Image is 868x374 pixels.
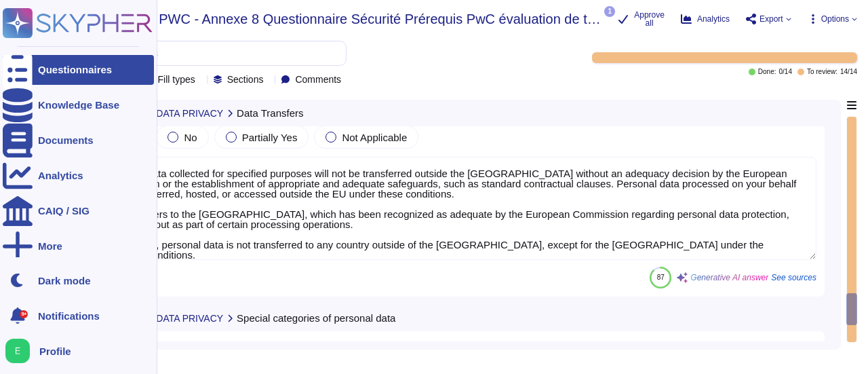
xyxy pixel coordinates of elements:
[156,314,223,323] span: DATA PRIVACY
[227,75,264,84] span: Sections
[38,100,119,110] div: Knowledge Base
[758,69,776,75] span: Done:
[697,15,730,23] span: Analytics
[840,69,857,75] span: 14 / 14
[657,274,665,281] span: 87
[237,313,395,323] span: Special categories of personal data
[3,161,154,191] a: Analytics
[54,41,346,65] input: Search by keywords
[38,64,112,75] div: Questionnaires
[618,11,665,27] button: Approve all
[778,69,791,75] span: 0 / 14
[690,274,768,282] span: Generative AI answer
[342,132,407,143] span: Not Applicable
[38,311,100,321] span: Notifications
[38,170,83,181] div: Analytics
[771,274,816,282] span: See sources
[38,241,62,251] div: More
[5,339,30,363] img: user
[3,126,154,155] a: Documents
[156,109,223,118] span: DATA PRIVACY
[3,196,154,226] a: CAIQ / SIG
[159,12,601,26] span: PWC - Annexe 8 Questionnaire Sécurité Prérequis PwC évaluation de tiers
[92,157,816,260] textarea: Personal data collected for specified purposes will not be transferred outside the [GEOGRAPHIC_DA...
[604,6,615,17] span: 1
[242,132,298,143] span: Partially Yes
[3,336,39,366] button: user
[821,15,849,23] span: Options
[39,346,71,356] span: Profile
[807,69,837,75] span: To review:
[38,276,91,286] div: Dark mode
[681,14,730,24] button: Analytics
[237,108,303,118] span: Data Transfers
[38,206,90,216] div: CAIQ / SIG
[3,90,154,120] a: Knowledge Base
[38,135,94,145] div: Documents
[20,310,28,318] div: 9+
[184,132,197,143] span: No
[3,55,154,85] a: Questionnaires
[158,75,195,84] span: Fill types
[759,15,783,23] span: Export
[295,75,341,84] span: Comments
[634,11,665,27] span: Approve all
